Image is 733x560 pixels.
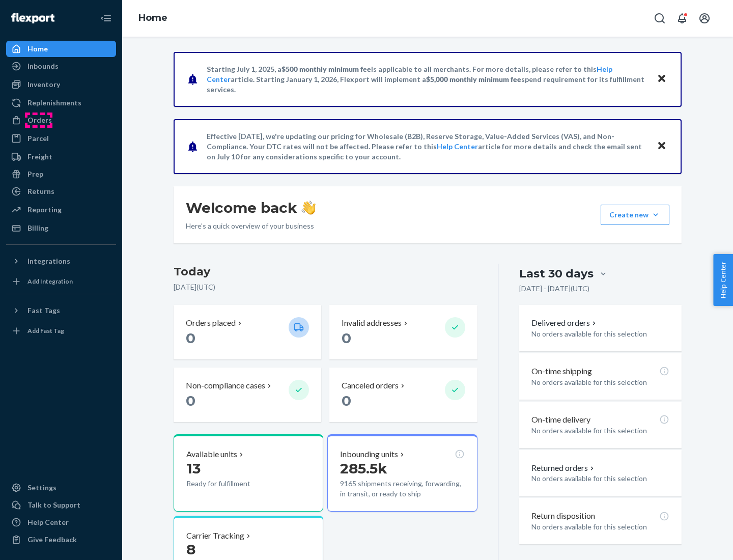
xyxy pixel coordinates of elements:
[27,223,48,233] div: Billing
[27,535,77,545] div: Give Feedback
[6,202,116,218] a: Reporting
[37,7,58,16] span: Chat
[186,380,265,391] p: Non-compliance cases
[329,305,477,359] button: Invalid addresses 0
[531,473,669,484] p: No orders available for this selection
[96,8,116,29] button: Close Navigation
[6,41,116,57] a: Home
[531,462,596,474] button: Returned orders
[186,392,195,409] span: 0
[6,273,116,290] a: Add Integration
[186,329,195,347] span: 0
[342,329,351,347] span: 0
[301,201,316,215] img: hand-wave emoji
[329,368,477,422] button: Canceled orders 0
[27,133,49,144] div: Parcel
[130,4,176,33] ol: breadcrumbs
[27,61,59,71] div: Inbounds
[6,130,116,147] a: Parcel
[531,377,669,387] p: No orders available for this selection
[27,205,62,215] div: Reporting
[694,8,715,29] button: Open account menu
[281,65,371,73] span: $500 monthly minimum fee
[138,12,167,23] a: Home
[174,434,323,512] button: Available units13Ready for fulfillment
[27,277,73,286] div: Add Integration
[6,149,116,165] a: Freight
[186,449,237,460] p: Available units
[531,510,595,522] p: Return disposition
[6,220,116,236] a: Billing
[27,305,60,316] div: Fast Tags
[186,317,236,329] p: Orders placed
[27,169,43,179] div: Prep
[531,329,669,339] p: No orders available for this selection
[27,44,48,54] div: Home
[27,98,81,108] div: Replenishments
[519,284,589,294] p: [DATE] - [DATE] ( UTC )
[6,497,116,513] button: Talk to Support
[531,426,669,436] p: No orders available for this selection
[6,302,116,319] button: Fast Tags
[27,326,64,335] div: Add Fast Tag
[6,253,116,269] button: Integrations
[11,13,54,23] img: Flexport logo
[27,256,70,266] div: Integrations
[27,79,60,90] div: Inventory
[6,76,116,93] a: Inventory
[6,323,116,339] a: Add Fast Tag
[327,434,477,512] button: Inbounding units285.5k9165 shipments receiving, forwarding, in transit, or ready to ship
[27,152,52,162] div: Freight
[174,305,321,359] button: Orders placed 0
[6,166,116,182] a: Prep
[6,480,116,496] a: Settings
[27,500,80,510] div: Talk to Support
[186,221,316,231] p: Here’s a quick overview of your business
[519,266,594,282] div: Last 30 days
[27,483,57,493] div: Settings
[340,479,464,499] p: 9165 shipments receiving, forwarding, in transit, or ready to ship
[340,449,398,460] p: Inbounding units
[27,517,69,527] div: Help Center
[186,199,316,217] h1: Welcome back
[342,380,399,391] p: Canceled orders
[186,460,201,477] span: 13
[6,58,116,74] a: Inbounds
[437,142,478,151] a: Help Center
[174,264,477,280] h3: Today
[207,64,647,95] p: Starting July 1, 2025, a is applicable to all merchants. For more details, please refer to this a...
[426,75,521,83] span: $5,000 monthly minimum fee
[27,115,52,125] div: Orders
[186,479,280,489] p: Ready for fulfillment
[531,522,669,532] p: No orders available for this selection
[6,95,116,111] a: Replenishments
[6,112,116,128] a: Orders
[342,392,351,409] span: 0
[672,8,692,29] button: Open notifications
[6,514,116,530] a: Help Center
[186,541,195,558] span: 8
[531,414,590,426] p: On-time delivery
[713,254,733,306] button: Help Center
[340,460,387,477] span: 285.5k
[531,366,592,377] p: On-time shipping
[655,139,668,154] button: Close
[6,183,116,200] a: Returns
[531,317,598,329] button: Delivered orders
[174,282,477,292] p: [DATE] ( UTC )
[186,530,244,542] p: Carrier Tracking
[650,8,670,29] button: Open Search Box
[174,368,321,422] button: Non-compliance cases 0
[6,531,116,548] button: Give Feedback
[342,317,402,329] p: Invalid addresses
[655,72,668,87] button: Close
[207,131,647,162] p: Effective [DATE], we're updating our pricing for Wholesale (B2B), Reserve Storage, Value-Added Se...
[601,205,669,225] button: Create new
[27,186,54,197] div: Returns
